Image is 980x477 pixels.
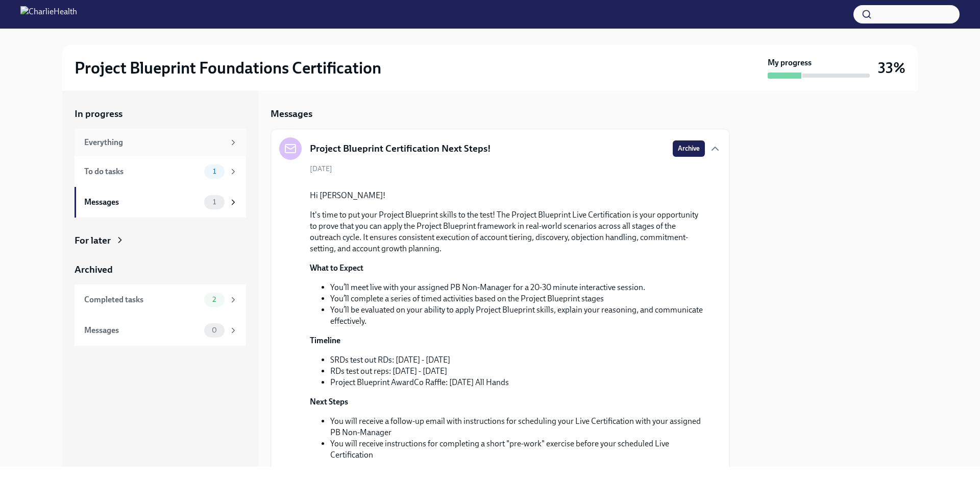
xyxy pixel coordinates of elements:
[75,156,246,187] a: To do tasks1
[330,416,705,438] li: You will receive a follow-up email with instructions for scheduling your Live Certification with ...
[84,325,200,336] div: Messages
[75,315,246,346] a: Messages0
[330,354,705,366] li: SRDs test out RDs: [DATE] - [DATE]
[84,137,225,148] div: Everything
[330,438,705,461] li: You will receive instructions for completing a short "pre-work" exercise before your scheduled Li...
[75,58,381,78] h2: Project Blueprint Foundations Certification
[330,366,705,377] li: RDs test out reps: [DATE] - [DATE]
[310,397,348,407] strong: Next Steps
[75,234,111,247] div: For later
[330,293,705,304] li: You’ll complete a series of timed activities based on the Project Blueprint stages
[75,107,246,121] a: In progress
[75,129,246,156] a: Everything
[84,294,200,305] div: Completed tasks
[84,197,200,208] div: Messages
[310,164,332,174] span: [DATE]
[330,377,705,388] li: Project Blueprint AwardCo Raffle: [DATE] All Hands
[75,187,246,218] a: Messages1
[310,209,705,254] p: It's time to put your Project Blueprint skills to the test! The Project Blueprint Live Certificat...
[75,284,246,315] a: Completed tasks2
[20,6,77,22] img: CharlieHealth
[878,59,905,77] h3: 33%
[330,282,705,293] li: You’ll meet live with your assigned PB Non-Manager for a 20-30 minute interactive session.
[206,296,222,303] span: 2
[678,144,700,154] span: Archive
[330,304,705,327] li: You’ll be evaluated on your ability to apply Project Blueprint skills, explain your reasoning, an...
[310,263,363,273] strong: What to Expect
[768,57,812,68] strong: My progress
[310,190,705,201] p: Hi [PERSON_NAME]!
[75,263,246,276] a: Archived
[75,234,246,247] a: For later
[310,142,491,155] h5: Project Blueprint Certification Next Steps!
[310,336,340,345] strong: Timeline
[271,107,312,121] h5: Messages
[206,326,223,334] span: 0
[207,198,222,206] span: 1
[673,140,705,157] button: Archive
[207,168,222,175] span: 1
[84,166,200,177] div: To do tasks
